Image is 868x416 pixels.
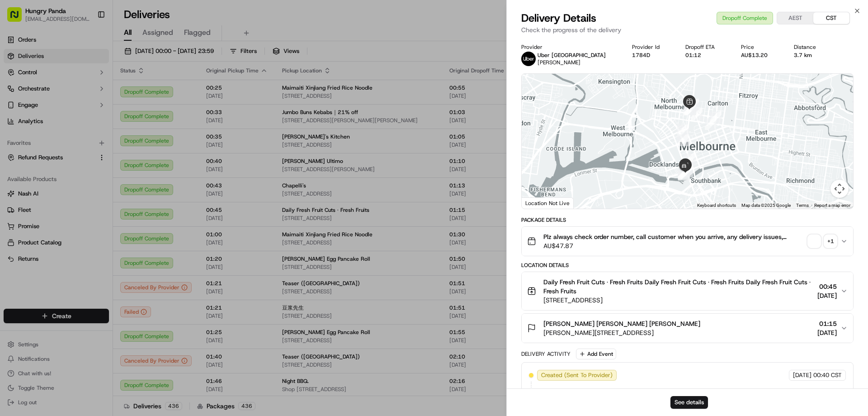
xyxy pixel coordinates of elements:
span: Delivery Details [521,11,596,25]
a: Report a map error [814,203,850,208]
span: [PERSON_NAME] [28,165,73,172]
div: Distance [794,43,828,51]
button: Plz always check order number, call customer when you arrive, any delivery issues, Contact WhatsA... [522,227,853,256]
div: 8 [677,124,689,136]
a: 💻API Documentation [73,199,149,215]
button: See all [140,116,165,127]
div: 3 [691,109,703,120]
div: 7 [687,99,699,110]
div: 💻 [76,203,84,210]
div: Provider Id [632,43,671,51]
div: Location Not Live [522,197,574,209]
img: 8016278978528_b943e370aa5ada12b00a_72.png [19,86,35,103]
div: 14 [678,168,690,180]
img: 1736555255976-a54dd68f-1ca7-489b-9aae-adbdc363a1c4 [18,165,25,172]
span: Pylon [90,225,109,231]
img: Google [524,197,554,209]
span: [DATE] [817,291,837,300]
span: Daily Fresh Fruit Cuts · Fresh Fruits Daily Fresh Fruit Cuts · Fresh Fruits Daily Fresh Fruit Cut... [543,277,814,296]
div: Past conversations [9,118,61,125]
span: 00:40 CST [813,371,842,379]
button: +1 [808,235,837,248]
span: Plz always check order number, call customer when you arrive, any delivery issues, Contact WhatsA... [543,232,804,241]
button: Daily Fresh Fruit Cuts · Fresh Fruits Daily Fresh Fruit Cuts · Fresh Fruits Daily Fresh Fruit Cut... [522,272,853,310]
span: [DATE] [817,328,837,337]
span: • [75,165,78,172]
div: 13 [678,168,689,180]
button: [PERSON_NAME] [PERSON_NAME] [PERSON_NAME][PERSON_NAME][STREET_ADDRESS]01:15[DATE] [522,314,853,343]
span: 01:15 [817,319,837,328]
div: 6 [684,104,696,115]
input: Got a question? Start typing here... [24,58,163,68]
div: 2 [710,111,722,123]
div: We're available if you need us! [41,96,124,103]
span: Knowledge Base [18,202,69,211]
div: 1 [705,118,717,130]
div: 3.7 km [794,52,828,59]
div: Dropoff ETA [685,43,726,51]
span: API Documentation [85,202,145,211]
button: AEST [777,12,813,24]
span: Map data ©2025 Google [741,203,791,208]
button: Map camera controls [830,180,849,198]
div: Start new chat [41,86,148,96]
div: 11 [681,165,693,177]
span: [PERSON_NAME] [PERSON_NAME] [PERSON_NAME] [543,319,700,328]
div: 📗 [9,203,16,210]
button: Add Event [576,349,616,359]
img: uber-new-logo.jpeg [521,52,536,66]
span: [DATE] [793,371,811,379]
button: Start new chat [154,89,165,100]
div: Delivery Activity [521,350,571,358]
img: Asif Zaman Khan [9,156,24,171]
button: 1784D [632,52,650,59]
div: 9 [677,134,689,146]
span: 9月17日 [35,140,56,148]
p: Welcome 👋 [9,36,165,51]
span: [PERSON_NAME][STREET_ADDRESS] [543,328,700,337]
div: Package Details [521,216,854,224]
button: CST [813,12,849,24]
span: Created (Sent To Provider) [541,371,613,379]
div: Provider [521,43,618,51]
span: [STREET_ADDRESS] [543,296,814,305]
div: Location Details [521,262,854,269]
div: AU$13.20 [741,52,779,59]
span: [PERSON_NAME] [538,59,580,66]
div: 01:12 [685,52,726,59]
a: Terms (opens in new tab) [796,203,809,208]
button: See details [670,396,708,409]
span: 00:45 [817,282,837,291]
div: + 1 [824,235,837,248]
div: Price [741,43,779,51]
a: Powered byPylon [64,224,109,231]
p: Uber [GEOGRAPHIC_DATA] [538,52,606,59]
span: • [30,140,33,148]
img: Nash [9,9,27,27]
div: 10 [684,153,696,165]
span: AU$47.87 [543,241,804,250]
span: 8月27日 [80,165,101,172]
a: Open this area in Google Maps (opens a new window) [524,197,554,209]
a: 📗Knowledge Base [5,199,73,215]
button: Keyboard shortcuts [697,202,736,209]
p: Check the progress of the delivery [521,25,854,34]
img: 1736555255976-a54dd68f-1ca7-489b-9aae-adbdc363a1c4 [9,86,25,103]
